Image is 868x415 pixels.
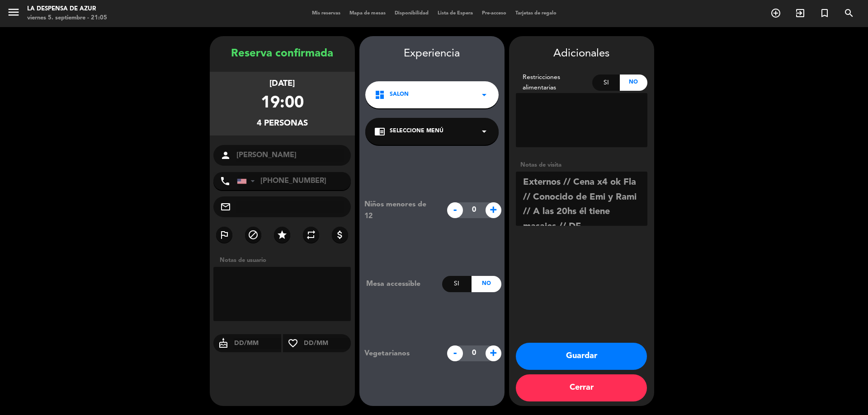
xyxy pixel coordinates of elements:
div: 19:00 [261,90,304,117]
i: block [248,229,259,240]
div: No [620,75,647,91]
span: Pre-acceso [477,11,511,16]
span: - [447,345,463,361]
i: attach_money [335,229,345,240]
i: person [220,150,231,161]
i: turned_in_not [819,8,830,19]
span: Mis reservas [307,11,345,16]
div: Notas de usuario [215,256,355,265]
span: Seleccione Menú [390,127,443,136]
div: Vegetarianos [358,348,442,359]
div: United States: +1 [237,173,258,190]
button: Cerrar [516,374,647,401]
i: arrow_drop_down [479,89,490,100]
div: viernes 5. septiembre - 21:05 [27,14,107,23]
input: DD/MM [303,338,351,349]
i: star [277,229,288,240]
i: repeat [306,229,316,240]
i: favorite_border [283,338,303,349]
div: Si [442,276,472,292]
i: menu [7,5,20,19]
div: No [472,276,501,292]
i: exit_to_app [795,8,806,19]
div: Si [592,75,620,91]
span: Mapa de mesas [345,11,390,16]
span: Lista de Espera [433,11,477,16]
input: DD/MM [233,338,282,349]
span: + [486,202,501,218]
div: Niños menores de 12 [358,199,442,222]
i: mail_outline [220,201,231,212]
i: phone [220,176,231,187]
button: menu [7,5,20,22]
span: - [447,202,463,218]
button: Guardar [516,343,647,370]
span: Disponibilidad [390,11,433,16]
div: 4 personas [257,117,308,130]
i: search [844,8,854,19]
span: Tarjetas de regalo [511,11,561,16]
div: Reserva confirmada [210,45,355,63]
i: dashboard [374,89,385,100]
i: arrow_drop_down [479,126,490,137]
div: Adicionales [516,45,647,63]
div: [DATE] [269,77,295,90]
div: Mesa accessible [359,278,442,290]
div: La Despensa de Azur [27,5,107,14]
i: outlined_flag [219,229,230,240]
span: + [486,345,501,361]
div: Experiencia [359,45,505,63]
i: cake [213,338,233,349]
div: Notas de visita [516,160,647,170]
div: Restricciones alimentarias [516,72,593,93]
i: chrome_reader_mode [374,126,385,137]
i: add_circle_outline [770,8,781,19]
span: SALON [390,90,409,99]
